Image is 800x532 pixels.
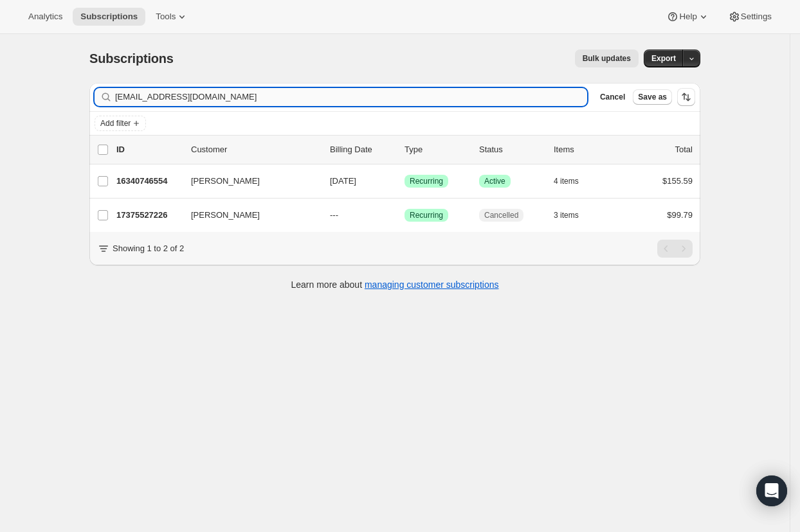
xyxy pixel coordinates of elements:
[116,143,181,156] p: ID
[554,143,618,156] div: Items
[116,209,181,222] p: 17375527226
[116,143,693,156] div: IDCustomerBilling DateTypeStatusItemsTotal
[73,8,145,26] button: Subscriptions
[116,206,693,224] div: 17375527226[PERSON_NAME]---SuccessRecurringCancelled3 items$99.79
[644,49,684,67] button: Export
[291,278,499,291] p: Learn more about
[330,176,356,186] span: [DATE]
[479,143,543,156] p: Status
[330,143,394,156] p: Billing Date
[633,89,672,105] button: Save as
[720,8,779,26] button: Settings
[675,143,693,156] p: Total
[410,176,443,186] span: Recurring
[100,118,131,129] span: Add filter
[21,8,70,26] button: Analytics
[600,92,625,102] span: Cancel
[659,8,717,26] button: Help
[484,210,518,220] span: Cancelled
[156,12,176,22] span: Tools
[554,176,579,186] span: 4 items
[330,210,338,220] span: ---
[89,51,174,66] span: Subscriptions
[575,49,639,67] button: Bulk updates
[116,172,693,190] div: 16340746554[PERSON_NAME][DATE]SuccessRecurringSuccessActive4 items$155.59
[583,53,631,64] span: Bulk updates
[95,116,146,131] button: Add filter
[554,172,593,190] button: 4 items
[191,175,260,188] span: [PERSON_NAME]
[595,89,630,105] button: Cancel
[677,88,695,106] button: Sort the results
[410,210,443,220] span: Recurring
[484,176,505,186] span: Active
[667,210,693,220] span: $99.79
[679,12,696,22] span: Help
[651,53,676,64] span: Export
[191,143,320,156] p: Customer
[191,209,260,222] span: [PERSON_NAME]
[148,8,196,26] button: Tools
[657,240,693,258] nav: Pagination
[28,12,62,22] span: Analytics
[554,206,593,224] button: 3 items
[183,171,312,191] button: [PERSON_NAME]
[756,475,787,506] div: Open Intercom Messenger
[183,205,312,226] button: [PERSON_NAME]
[80,12,138,22] span: Subscriptions
[365,279,499,290] a: managing customer subscriptions
[115,88,587,106] input: Filter subscribers
[741,12,772,22] span: Settings
[116,175,181,188] p: 16340746554
[405,143,469,156] div: Type
[554,210,579,220] span: 3 items
[662,176,693,186] span: $155.59
[113,242,184,255] p: Showing 1 to 2 of 2
[638,92,667,102] span: Save as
